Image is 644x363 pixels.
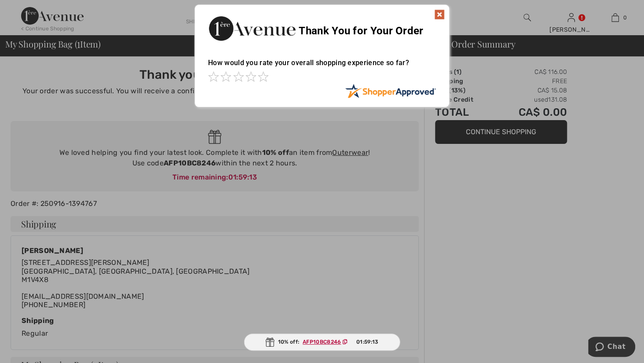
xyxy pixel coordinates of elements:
[356,338,378,346] span: 01:59:13
[208,50,436,84] div: How would you rate your overall shopping experience so far?
[244,334,400,351] div: 10% off:
[303,339,341,345] ins: AFP10BC8246
[19,6,37,14] span: Chat
[299,25,423,37] span: Thank You for Your Order
[434,9,445,20] img: x
[208,14,296,43] img: Thank You for Your Order
[266,337,274,347] img: Gift.svg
